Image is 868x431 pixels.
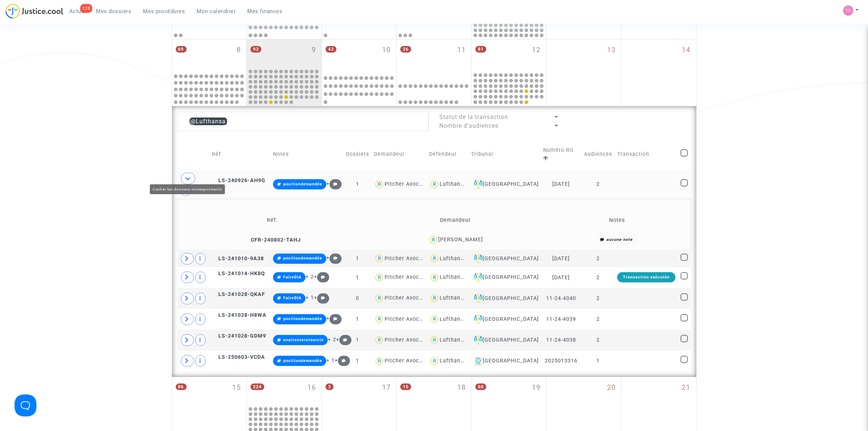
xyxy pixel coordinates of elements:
[385,255,425,262] div: Pitcher Avocat
[326,46,336,53] span: 43
[546,39,621,106] div: samedi septembre 13
[440,122,499,129] span: Nombre d'audiences
[335,357,350,363] span: +
[69,8,85,15] span: Actus
[541,309,581,330] td: 11-24-4039
[374,314,385,324] img: icon-user.svg
[541,330,581,350] td: 11-24-4038
[232,382,241,393] span: 15
[283,338,324,342] span: enattenteretourcie
[343,351,371,372] td: 1
[581,330,615,350] td: 2
[581,351,615,372] td: 1
[429,335,440,346] img: icon-user.svg
[371,139,427,170] td: Demandeur
[468,139,541,170] td: Tribunal
[212,312,266,318] span: LS-241028-H8WA
[172,39,247,72] div: lundi septembre 8, 69 events, click to expand
[209,139,270,170] td: Réf.
[541,170,581,199] td: [DATE]
[328,336,336,343] span: + 2
[843,5,853,16] img: fe1f3729a2b880d5091b466bdc4f5af5
[532,45,541,55] span: 12
[15,395,36,416] iframe: Help Scout Beacon - Open
[615,139,678,170] td: Transaction
[326,181,342,187] span: +
[385,295,425,301] div: Pitcher Avocat
[474,180,483,189] img: icon-faciliter-sm.svg
[312,45,316,55] span: 9
[374,253,385,264] img: icon-user.svg
[96,8,132,15] span: Mes dossiers
[343,139,371,170] td: Dossiers
[343,250,371,267] td: 1
[322,39,397,72] div: mercredi septembre 10, 43 events, click to expand
[400,46,411,53] span: 26
[429,356,440,366] img: icon-user.svg
[541,139,581,170] td: Numéro RG
[180,208,365,232] td: Réf.
[212,291,265,297] span: LS-241028-QKAF
[212,354,265,360] span: LS-250603-VCDA
[80,4,92,13] div: 128
[581,267,615,288] td: 2
[429,293,440,304] img: icon-user.svg
[326,384,334,390] span: 3
[581,309,615,330] td: 2
[191,6,242,17] a: Mon calendrier
[385,337,425,343] div: Pitcher Avocat
[326,315,342,322] span: +
[314,274,330,280] span: +
[429,314,440,324] img: icon-user.svg
[197,8,236,15] span: Mon calendrier
[471,273,538,282] div: [GEOGRAPHIC_DATA]
[248,8,283,15] span: Mes finances
[382,382,391,393] span: 17
[385,316,425,322] div: Pitcher Avocat
[336,336,352,343] span: +
[472,39,546,72] div: vendredi septembre 12, 81 events, click to expand
[250,46,261,53] span: 93
[305,274,314,280] span: + 2
[374,179,385,190] img: icon-user.svg
[457,45,466,55] span: 11
[212,270,265,277] span: LS-241014-HK8Q
[474,294,483,303] img: icon-faciliter-sm.svg
[440,358,467,364] div: Lufthansa
[343,170,371,199] td: 1
[682,382,691,393] span: 21
[400,384,411,390] span: 15
[242,6,288,17] a: Mes finances
[440,274,467,280] div: Lufthansa
[474,273,483,282] img: icon-faciliter-sm.svg
[622,39,696,106] div: dimanche septembre 14
[541,288,581,309] td: 11-24-4040
[343,330,371,350] td: 1
[682,45,691,55] span: 14
[581,139,615,170] td: Audiences
[307,382,316,393] span: 16
[250,384,264,390] span: 224
[471,315,538,324] div: [GEOGRAPHIC_DATA]
[397,39,471,72] div: jeudi septembre 11, 26 events, click to expand
[247,377,322,405] div: mardi septembre 16, 224 events, click to expand
[283,256,322,261] span: positiondemandée
[137,6,191,17] a: Mes procédures
[212,255,264,262] span: LS-241010-9A38
[326,357,335,363] span: + 1
[439,236,483,243] div: [PERSON_NAME]
[143,8,185,15] span: Mes procédures
[374,356,385,366] img: icon-user.svg
[382,45,391,55] span: 10
[385,274,425,280] div: Pitcher Avocat
[305,295,314,301] span: + 1
[385,358,425,364] div: Pitcher Avocat
[283,275,301,280] span: FaireDIA
[541,267,581,288] td: [DATE]
[374,272,385,283] img: icon-user.svg
[606,237,632,242] i: aucune note
[63,6,90,17] a: 128Actus
[440,316,467,322] div: Lufthansa
[237,45,241,55] span: 8
[176,46,187,53] span: 69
